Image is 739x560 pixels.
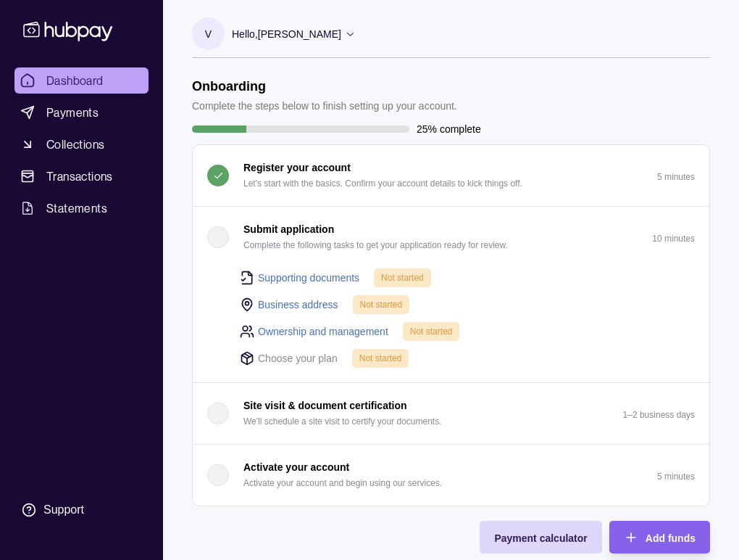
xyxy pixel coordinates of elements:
p: Activate your account and begin using our services. [243,475,442,491]
a: Payments [14,99,149,125]
button: Activate your account Activate your account and begin using our services.5 minutes [193,445,709,506]
a: Support [14,495,149,525]
span: Dashboard [46,72,104,89]
button: Payment calculator [480,521,601,553]
p: We'll schedule a site visit to certify your documents. [243,413,442,429]
a: Collections [14,131,149,157]
button: Register your account Let's start with the basics. Confirm your account details to kick things of... [193,145,709,206]
a: Statements [14,195,149,221]
span: Collections [46,136,104,153]
p: Let's start with the basics. Confirm your account details to kick things off. [243,176,522,192]
span: Transactions [46,168,113,185]
span: Statements [46,199,107,217]
p: Submit application [243,221,334,237]
button: Site visit & document certification We'll schedule a site visit to certify your documents.1–2 bus... [193,383,709,444]
a: Supporting documents [258,270,359,286]
button: Add funds [609,521,710,553]
span: Not started [381,273,424,283]
span: Payments [46,104,99,121]
h1: Onboarding [192,78,457,94]
span: Not started [359,353,402,363]
p: 5 minutes [657,472,695,482]
p: Register your account [243,160,351,176]
p: 1–2 business days [623,410,695,420]
button: Submit application Complete the following tasks to get your application ready for review.10 minutes [193,207,709,268]
span: Not started [410,326,453,337]
span: Payment calculator [494,532,587,544]
a: Business address [258,297,338,313]
p: 5 minutes [657,172,695,182]
p: 10 minutes [652,234,695,244]
div: Support [43,502,84,518]
a: Dashboard [14,67,149,94]
p: Hello, [PERSON_NAME] [232,26,341,42]
a: Transactions [14,163,149,189]
p: V [205,26,212,42]
p: Site visit & document certification [243,398,407,413]
div: Submit application Complete the following tasks to get your application ready for review.10 minutes [193,268,709,382]
p: Activate your account [243,459,349,475]
span: Not started [360,300,403,310]
p: Complete the following tasks to get your application ready for review. [243,237,508,253]
p: Complete the steps below to finish setting up your account. [192,98,457,114]
a: Ownership and management [258,324,388,339]
span: Add funds [646,532,696,544]
p: Choose your plan [258,350,338,366]
p: 25% complete [417,121,481,137]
